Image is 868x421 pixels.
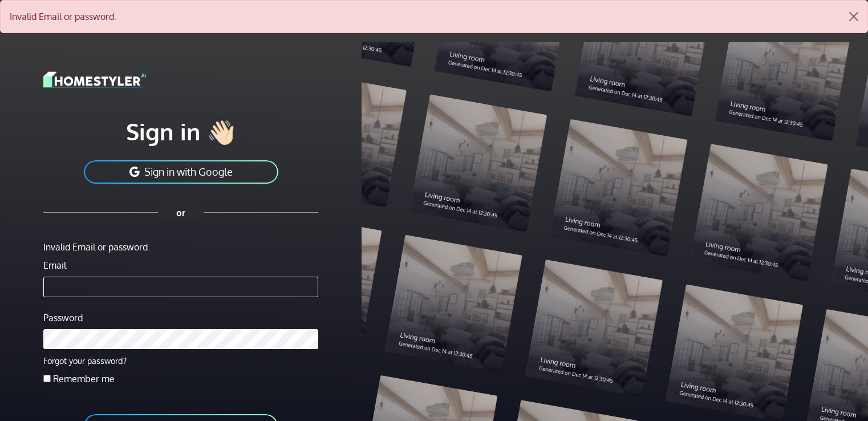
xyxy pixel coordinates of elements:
[43,240,318,254] div: Invalid Email or password.
[43,70,146,90] img: logo-3de290ba35641baa71223ecac5eacb59cb85b4c7fdf211dc9aaecaaee71ea2f8.svg
[43,258,66,272] label: Email
[43,117,318,145] h1: Sign in 👋🏻
[840,1,867,33] button: Close
[53,372,115,386] label: Remember me
[43,355,127,366] a: Forgot your password?
[43,311,83,325] label: Password
[83,159,279,185] button: Sign in with Google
